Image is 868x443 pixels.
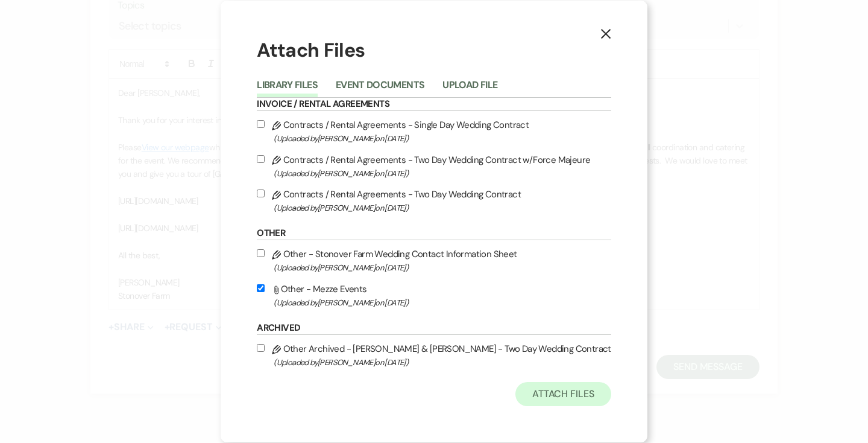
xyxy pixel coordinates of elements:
h6: Invoice / Rental Agreements [257,98,611,111]
input: Contracts / Rental Agreements - Single Day Wedding Contract(Uploaded by[PERSON_NAME]on [DATE]) [257,120,265,128]
input: Contracts / Rental Agreements - Two Day Wedding Contract w/Force Majeure(Uploaded by[PERSON_NAME]... [257,155,265,163]
label: Other - Stonover Farm Wedding Contact Information Sheet [257,246,611,275]
button: Attach Files [515,382,611,406]
input: Other - Mezze Events(Uploaded by[PERSON_NAME]on [DATE]) [257,284,265,292]
button: Event Documents [336,80,424,97]
h6: Other [257,227,611,240]
button: Upload File [442,80,497,97]
label: Contracts / Rental Agreements - Single Day Wedding Contract [257,117,611,145]
span: (Uploaded by [PERSON_NAME] on [DATE] ) [274,201,611,215]
span: (Uploaded by [PERSON_NAME] on [DATE] ) [274,261,611,275]
button: Library Files [257,80,318,97]
span: (Uploaded by [PERSON_NAME] on [DATE] ) [274,167,611,180]
input: Contracts / Rental Agreements - Two Day Wedding Contract(Uploaded by[PERSON_NAME]on [DATE]) [257,190,265,197]
label: Contracts / Rental Agreements - Two Day Wedding Contract [257,186,611,215]
span: (Uploaded by [PERSON_NAME] on [DATE] ) [274,132,611,145]
label: Contracts / Rental Agreements - Two Day Wedding Contract w/Force Majeure [257,152,611,180]
label: Other - Mezze Events [257,281,611,310]
h1: Attach Files [257,37,611,64]
span: (Uploaded by [PERSON_NAME] on [DATE] ) [274,355,611,369]
input: Other Archived - [PERSON_NAME] & [PERSON_NAME] - Two Day Wedding Contract(Uploaded by[PERSON_NAME... [257,344,265,352]
h6: Archived [257,322,611,335]
input: Other - Stonover Farm Wedding Contact Information Sheet(Uploaded by[PERSON_NAME]on [DATE]) [257,249,265,257]
span: (Uploaded by [PERSON_NAME] on [DATE] ) [274,296,611,310]
label: Other Archived - [PERSON_NAME] & [PERSON_NAME] - Two Day Wedding Contract [257,341,611,369]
